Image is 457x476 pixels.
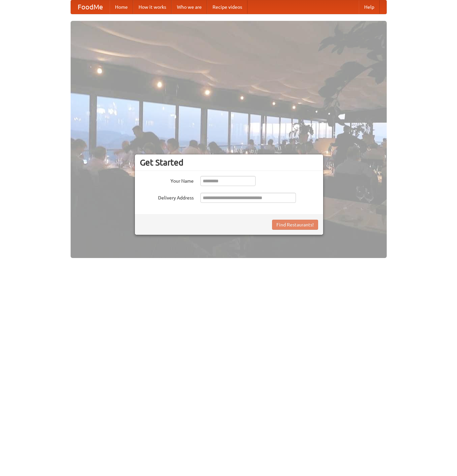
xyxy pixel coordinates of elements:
[140,193,194,201] label: Delivery Address
[272,220,318,230] button: Find Restaurants!
[172,0,207,14] a: Who we are
[110,0,133,14] a: Home
[207,0,247,14] a: Recipe videos
[140,176,194,184] label: Your Name
[133,0,172,14] a: How it works
[359,0,380,14] a: Help
[140,157,318,168] h3: Get Started
[71,0,110,14] a: FoodMe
